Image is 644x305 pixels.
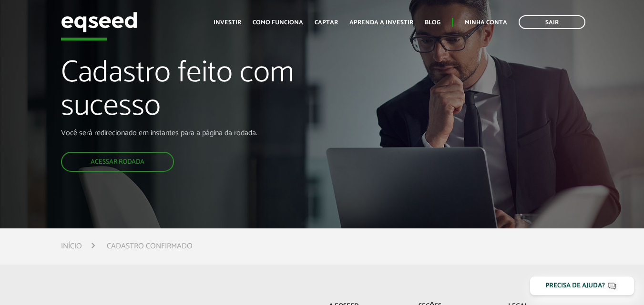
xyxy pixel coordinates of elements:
[519,15,585,29] a: Sair
[315,20,338,26] a: Captar
[61,243,82,250] a: Início
[425,20,440,26] a: Blog
[214,20,241,26] a: Investir
[61,128,369,138] p: Você será redirecionado em instantes para a página da rodada.
[107,240,193,253] li: Cadastro confirmado
[465,20,507,26] a: Minha conta
[61,57,369,128] h1: Cadastro feito com sucesso
[61,10,137,35] img: EqSeed
[61,152,174,172] a: Acessar rodada
[349,20,413,26] a: Aprenda a investir
[253,20,303,26] a: Como funciona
